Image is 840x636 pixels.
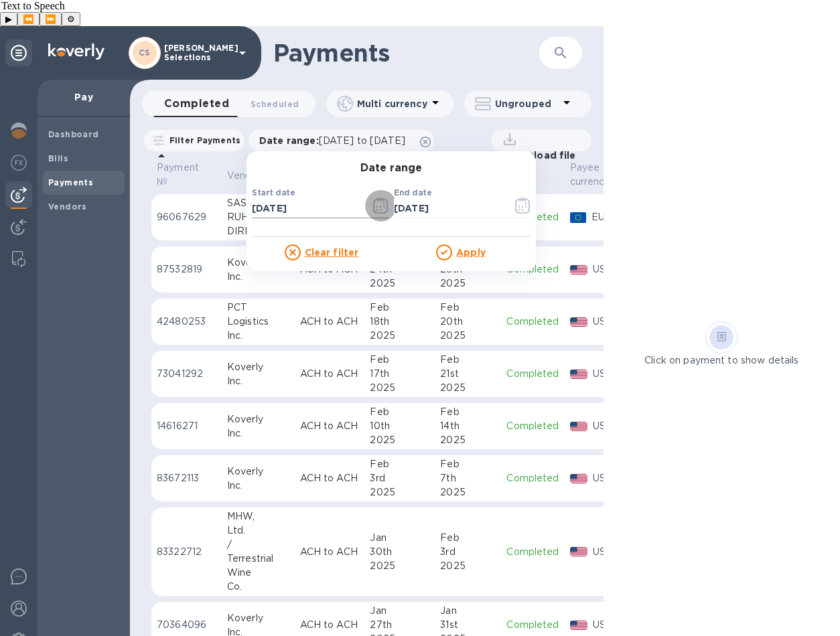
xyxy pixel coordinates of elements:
[440,367,496,381] div: 21st
[157,262,216,276] p: 87532819
[591,210,628,224] p: EUR
[300,471,360,485] p: ACH to ACH
[506,545,559,559] p: Completed
[570,265,588,274] img: USD
[357,97,427,110] p: Multi currency
[570,474,588,483] img: USD
[157,161,216,189] span: Payment №
[440,381,496,395] div: 2025
[570,621,588,630] img: USD
[370,559,429,573] div: 2025
[370,471,429,485] div: 3rd
[370,604,429,618] div: Jan
[593,315,627,329] p: USD
[252,189,295,197] label: Start date
[440,485,496,499] div: 2025
[227,465,289,479] div: Koverly
[370,329,429,343] div: 2025
[273,39,520,67] h1: Payments
[644,353,798,368] p: Click on payment to show details
[164,135,240,146] p: Filter Payments
[227,169,279,183] span: Vendor
[370,315,429,329] div: 18th
[593,618,627,632] p: USD
[440,433,496,447] div: 2025
[440,329,496,343] div: 2025
[157,367,216,381] p: 73041292
[227,538,289,552] div: /
[506,262,559,276] p: Completed
[227,412,289,426] div: Koverly
[570,317,588,327] img: USD
[440,559,496,573] div: 2025
[370,301,429,315] div: Feb
[164,44,231,62] p: [PERSON_NAME] Selections
[227,210,289,224] div: RUHLMANN
[227,479,289,493] div: Inc.
[440,618,496,632] div: 31st
[247,162,536,175] h3: Date range
[506,419,559,433] p: Completed
[593,262,627,276] p: USD
[495,97,559,110] p: Ungrouped
[11,155,27,171] img: Foreign exchange
[370,276,429,291] div: 2025
[227,360,289,374] div: Koverly
[48,153,68,163] b: Bills
[506,315,559,329] p: Completed
[370,457,429,471] div: Feb
[227,580,289,594] div: Co.
[48,90,119,104] p: Pay
[440,545,496,559] div: 3rd
[48,44,104,60] img: Logo
[227,552,289,566] div: Terrestrial
[370,405,429,419] div: Feb
[227,256,289,270] div: Koverly
[249,130,434,151] div: Date range:[DATE] to [DATE]
[440,531,496,545] div: Feb
[227,374,289,388] div: Inc.
[48,177,93,187] b: Payments
[300,618,360,632] p: ACH to ACH
[440,353,496,367] div: Feb
[370,381,429,395] div: 2025
[227,196,289,210] div: SAS
[570,422,588,431] img: USD
[17,12,40,26] button: Previous
[227,524,289,538] div: Ltd.
[157,315,216,329] p: 42480253
[300,315,360,329] p: ACH to ACH
[370,485,429,499] div: 2025
[570,370,588,379] img: USD
[593,471,627,485] p: USD
[319,135,405,146] span: [DATE] to [DATE]
[62,12,80,26] button: Settings
[157,419,216,433] p: 14616271
[157,210,216,224] p: 96067629
[157,545,216,559] p: 83322712
[227,509,289,524] div: MHW,
[440,301,496,315] div: Feb
[593,367,627,381] p: USD
[456,247,486,258] u: Apply
[370,545,429,559] div: 30th
[440,419,496,433] div: 14th
[440,276,496,291] div: 2025
[370,433,429,447] div: 2025
[40,12,62,26] button: Forward
[370,531,429,545] div: Jan
[227,301,289,315] div: PCT
[506,367,559,381] p: Completed
[139,48,151,58] b: CS
[300,419,360,433] p: ACH to ACH
[394,189,431,197] label: End date
[227,426,289,441] div: Inc.
[164,94,229,113] span: Completed
[570,161,628,189] span: Payee currency
[251,97,299,111] span: Scheduled
[370,419,429,433] div: 10th
[506,618,559,632] p: Completed
[506,471,559,485] p: Completed
[227,224,289,238] div: DIRRINGER
[259,134,412,147] p: Date range :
